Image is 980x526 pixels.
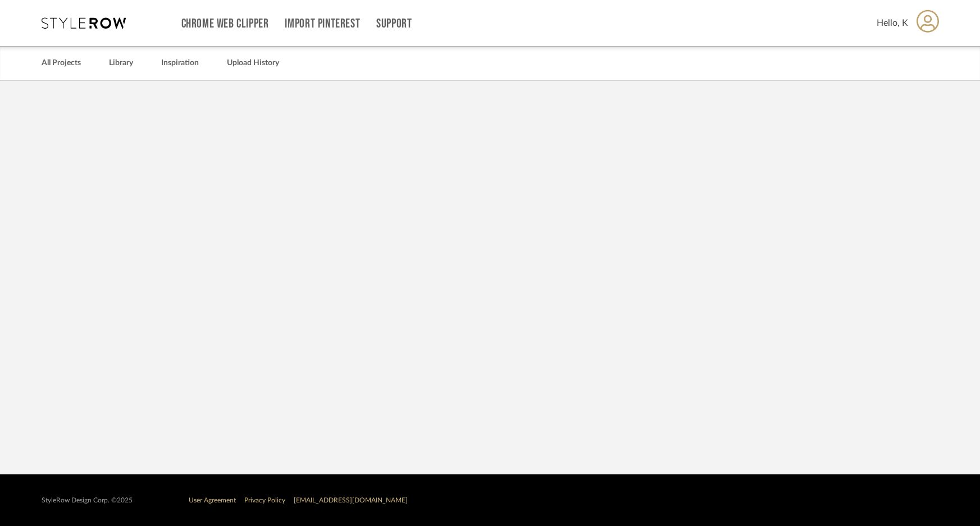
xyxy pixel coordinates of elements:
[181,19,269,29] a: Chrome Web Clipper
[189,497,236,504] a: User Agreement
[161,56,199,71] a: Inspiration
[294,497,408,504] a: [EMAIL_ADDRESS][DOMAIN_NAME]
[42,496,133,505] div: StyleRow Design Corp. ©2025
[285,19,360,29] a: Import Pinterest
[42,56,81,71] a: All Projects
[227,56,279,71] a: Upload History
[244,497,285,504] a: Privacy Policy
[877,16,908,30] span: Hello, K
[376,19,412,29] a: Support
[109,56,133,71] a: Library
